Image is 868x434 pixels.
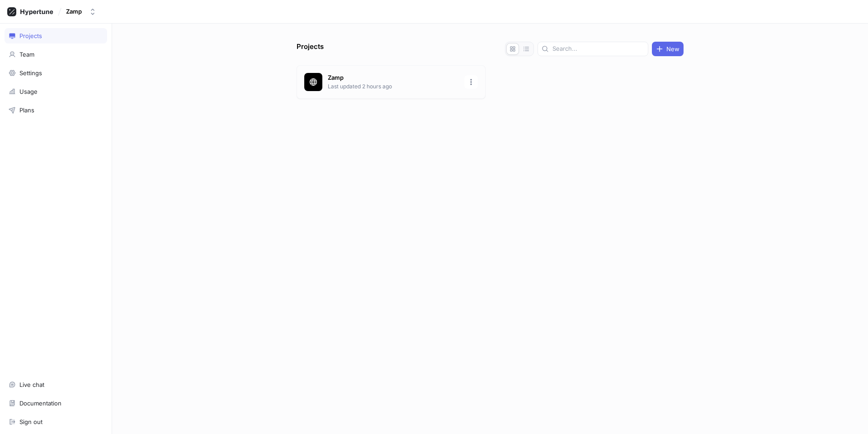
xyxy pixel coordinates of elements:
[19,106,34,114] div: Plans
[66,8,82,15] div: Zamp
[5,102,107,118] a: Plans
[62,4,100,19] button: Zamp
[5,65,107,81] a: Settings
[552,44,644,53] input: Search...
[328,73,459,82] p: Zamp
[328,82,459,91] p: Last updated 2 hours ago
[5,84,107,99] a: Usage
[666,46,679,52] span: New
[19,400,61,407] div: Documentation
[5,28,107,43] a: Projects
[19,381,44,388] div: Live chat
[19,51,34,58] div: Team
[5,395,107,411] a: Documentation
[652,42,684,56] button: New
[297,42,324,56] p: Projects
[19,418,42,425] div: Sign out
[19,88,38,95] div: Usage
[5,47,107,62] a: Team
[19,69,42,77] div: Settings
[19,32,42,39] div: Projects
